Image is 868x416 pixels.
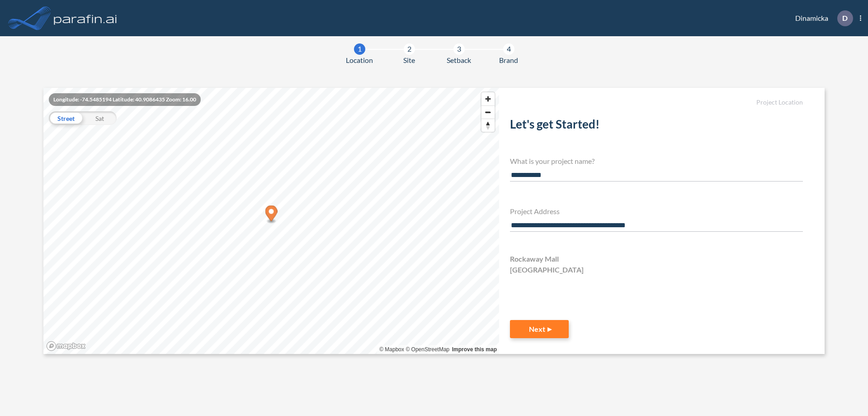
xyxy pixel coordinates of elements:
div: 1 [354,43,365,55]
div: Sat [83,111,117,125]
img: logo [52,9,119,27]
span: Location [346,55,373,66]
div: Dinamicka [782,10,861,26]
p: D [842,14,848,22]
button: Next [510,320,569,338]
a: Mapbox homepage [46,341,86,351]
h4: Project Address [510,207,803,215]
h4: What is your project name? [510,157,803,165]
span: Site [403,55,415,66]
div: Street [49,111,83,125]
button: Zoom out [481,105,495,119]
a: OpenStreetMap [406,346,449,353]
span: Reset bearing to north [481,119,495,132]
div: Map marker [265,206,278,224]
canvas: Map [43,88,499,354]
h2: Let's get Started! [510,117,803,135]
span: Setback [447,55,471,66]
div: 3 [453,43,465,55]
a: Improve this map [452,346,497,353]
div: 4 [503,43,514,55]
div: 2 [404,43,415,55]
span: [GEOGRAPHIC_DATA] [510,264,584,275]
button: Reset bearing to north [481,119,495,132]
button: Zoom in [481,92,495,105]
a: Mapbox [379,346,404,353]
span: Rockaway Mall [510,253,559,264]
span: Zoom out [481,106,495,119]
div: Longitude: -74.5485194 Latitude: 40.9086435 Zoom: 16.00 [49,93,201,106]
span: Brand [499,55,518,66]
h5: Project Location [510,99,803,106]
